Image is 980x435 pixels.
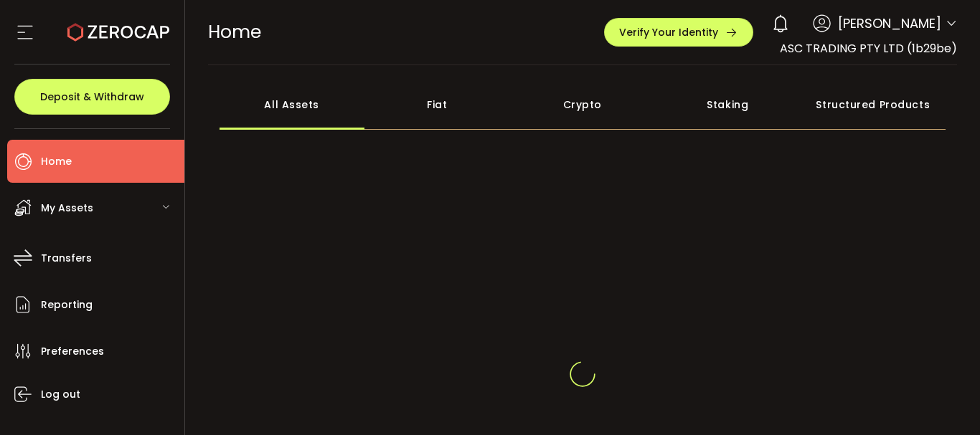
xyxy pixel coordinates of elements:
[510,80,656,130] div: Crypto
[364,80,510,130] div: Fiat
[220,80,365,130] div: All Assets
[41,248,92,269] span: Transfers
[40,92,144,102] span: Deposit & Withdraw
[780,40,957,57] span: ASC TRADING PTY LTD (1b29be)
[41,295,93,315] span: Reporting
[604,18,753,47] button: Verify Your Identity
[41,198,93,219] span: My Assets
[41,384,80,405] span: Log out
[208,19,261,44] span: Home
[41,341,104,362] span: Preferences
[619,27,718,37] span: Verify Your Identity
[838,14,941,33] span: [PERSON_NAME]
[41,151,72,172] span: Home
[801,80,946,130] div: Structured Products
[14,79,170,115] button: Deposit & Withdraw
[655,80,801,130] div: Staking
